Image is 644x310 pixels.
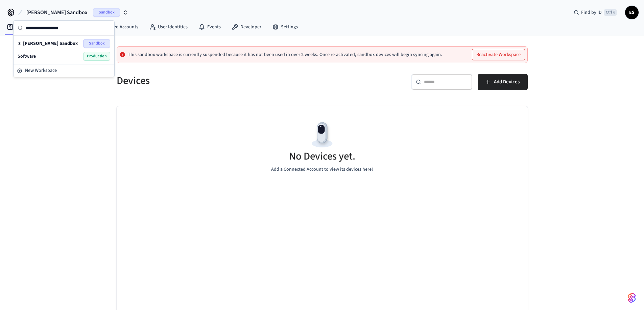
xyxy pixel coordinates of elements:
a: Settings [267,21,303,33]
button: New Workspace [14,65,114,76]
a: Developer [226,21,267,33]
button: ES [625,6,639,19]
span: Sandbox [83,39,110,48]
span: [PERSON_NAME] Sandbox [26,8,88,17]
img: SeamLogoGradient.69752ec5.svg [628,292,636,303]
span: Find by ID [581,9,602,16]
h5: Devices [117,74,318,88]
div: Suggestions [14,36,114,64]
p: Add a Connected Account to view its devices here! [271,166,373,173]
span: Production [83,52,110,61]
span: Sandbox [93,8,120,17]
a: User Identities [144,21,193,33]
button: Add Devices [478,74,528,90]
span: Add Devices [494,78,520,86]
span: [PERSON_NAME] Sandbox [23,40,78,47]
h5: No Devices yet. [289,149,355,163]
p: This sandbox workspace is currently suspended because it has not been used in over 2 weeks. Once ... [128,52,442,57]
a: Devices [1,21,37,33]
span: New Workspace [25,67,57,74]
span: ES [626,6,638,19]
img: Devices Empty State [307,120,337,150]
span: Software [18,53,36,60]
span: Ctrl K [604,9,617,16]
button: Reactivate Workspace [472,49,525,60]
div: Find by IDCtrl K [568,6,622,19]
a: Events [193,21,226,33]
